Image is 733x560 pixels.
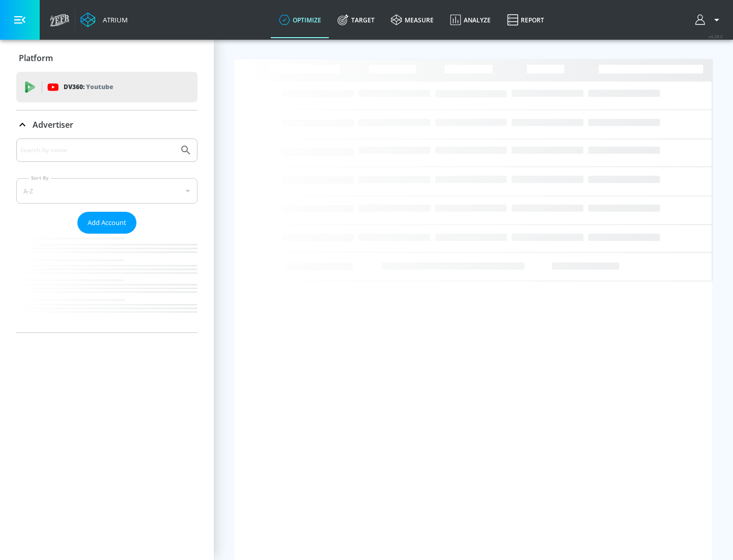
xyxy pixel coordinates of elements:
a: Analyze [442,2,499,38]
p: Advertiser [33,119,73,130]
a: measure [383,2,442,38]
nav: list of Advertiser [16,234,198,332]
div: A-Z [16,178,198,204]
div: Advertiser [16,138,198,332]
div: Atrium [99,15,128,24]
a: optimize [271,2,329,38]
div: Platform [16,44,198,72]
p: Youtube [86,81,113,92]
div: DV360: Youtube [16,72,198,102]
input: Search by name [20,144,175,157]
div: Advertiser [16,110,198,139]
button: Add Account [77,212,136,234]
a: Target [329,2,383,38]
a: Report [499,2,552,38]
p: DV360: [64,81,113,93]
a: Atrium [80,12,128,27]
label: Sort By [29,175,51,181]
span: v 4.28.0 [709,34,723,39]
p: Platform [19,52,53,64]
span: Add Account [88,217,126,229]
